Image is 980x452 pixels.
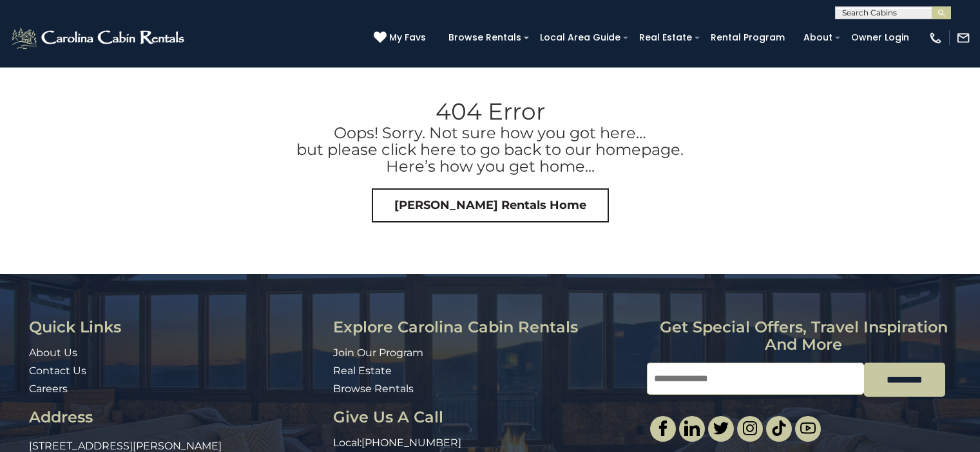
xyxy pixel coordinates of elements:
a: Browse Rentals [442,28,528,48]
a: About Us [29,347,77,359]
a: Rental Program [704,28,791,48]
a: About [797,28,839,48]
p: Local: [333,436,637,451]
a: Owner Login [845,28,916,48]
a: Careers [29,383,68,395]
a: Browse Rentals [333,383,414,395]
img: phone-regular-white.png [928,31,943,45]
img: White-1-2.png [10,25,188,51]
a: My Favs [374,31,429,45]
a: Contact Us [29,365,86,377]
h3: Give Us A Call [333,409,637,426]
img: tiktok.svg [771,420,787,436]
a: [PHONE_NUMBER] [361,437,461,449]
img: linkedin-single.svg [684,420,700,436]
h3: Explore Carolina Cabin Rentals [333,319,637,336]
img: youtube-light.svg [800,420,816,436]
img: mail-regular-white.png [956,31,970,45]
a: Join Our Program [333,347,423,359]
img: facebook-single.svg [655,420,671,436]
img: twitter-single.svg [713,420,729,436]
h3: Quick Links [29,319,323,336]
h3: Address [29,409,323,426]
h3: Get special offers, travel inspiration and more [647,319,961,353]
img: instagram-single.svg [742,420,758,436]
a: Real Estate [333,365,392,377]
a: Real Estate [633,28,698,48]
a: Local Area Guide [533,28,627,48]
span: My Favs [389,31,426,44]
a: [PERSON_NAME] Rentals Home [372,188,609,223]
